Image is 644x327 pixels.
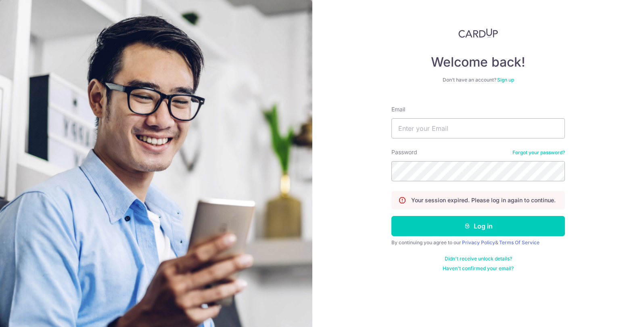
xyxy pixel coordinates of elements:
[391,105,405,113] label: Email
[445,256,512,262] a: Didn't receive unlock details?
[391,77,565,83] div: Don’t have an account?
[458,28,498,38] img: CardUp Logo
[391,239,565,246] div: By continuing you agree to our &
[411,196,556,204] p: Your session expired. Please log in again to continue.
[391,148,417,156] label: Password
[391,54,565,70] h4: Welcome back!
[462,239,495,245] a: Privacy Policy
[512,149,565,156] a: Forgot your password?
[391,118,565,138] input: Enter your Email
[499,239,539,245] a: Terms Of Service
[443,265,514,272] a: Haven't confirmed your email?
[497,77,514,83] a: Sign up
[391,216,565,236] button: Log in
